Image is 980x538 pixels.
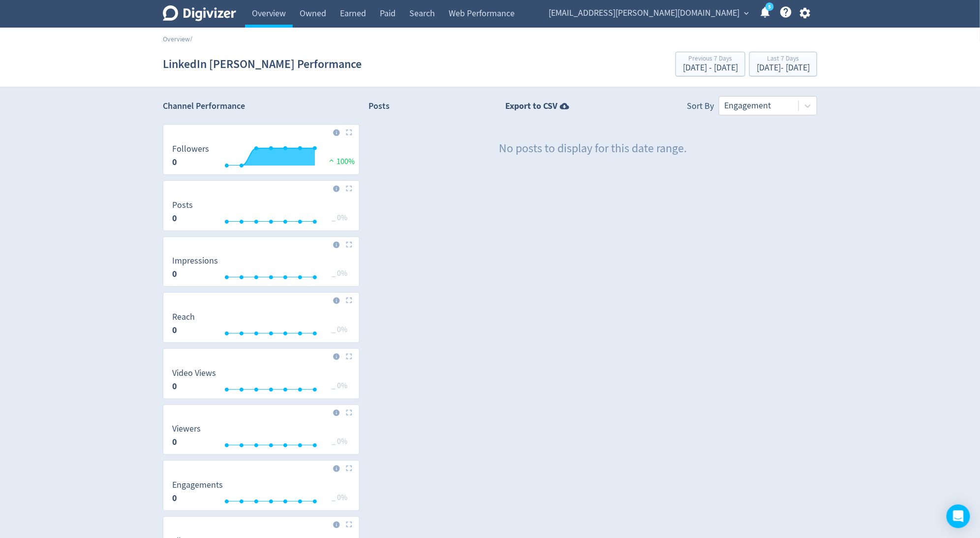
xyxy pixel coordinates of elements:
[167,312,355,338] svg: Reach 0
[332,325,347,335] span: _ 0%
[757,55,810,64] div: Last 7 Days
[172,479,223,491] dt: Engagements
[499,140,687,157] p: No posts to display for this date range.
[163,48,362,80] h1: LinkedIn [PERSON_NAME] Performance
[742,9,751,18] span: expand_more
[167,480,355,506] svg: Engagements 0
[332,381,347,391] span: _ 0%
[766,2,774,11] a: 5
[346,465,352,471] img: Placeholder
[757,64,810,72] div: [DATE] - [DATE]
[346,241,352,248] img: Placeholder
[172,143,209,155] dt: Followers
[172,200,193,211] dt: Posts
[172,268,177,280] strong: 0
[687,100,714,115] div: Sort By
[172,255,218,267] dt: Impressions
[172,436,177,448] strong: 0
[172,380,177,392] strong: 0
[332,269,347,278] span: _ 0%
[163,100,360,112] h2: Channel Performance
[163,34,190,43] a: Overview
[749,52,817,76] button: Last 7 Days[DATE]- [DATE]
[327,157,355,167] span: 100%
[506,100,558,112] strong: Export to CSV
[167,369,355,395] svg: Video Views 0
[346,521,352,528] img: Placeholder
[172,212,177,224] strong: 0
[545,5,751,21] button: [EMAIL_ADDRESS][PERSON_NAME][DOMAIN_NAME]
[167,201,355,227] svg: Posts 0
[327,157,337,164] img: positive-performance.svg
[346,185,352,192] img: Placeholder
[172,492,177,504] strong: 0
[172,324,177,336] strong: 0
[172,368,216,379] dt: Video Views
[167,144,355,170] svg: Followers 0
[346,297,352,303] img: Placeholder
[172,423,201,435] dt: Viewers
[332,213,347,223] span: _ 0%
[346,353,352,360] img: Placeholder
[332,493,347,503] span: _ 0%
[167,424,355,450] svg: Viewers 0
[167,256,355,282] svg: Impressions 0
[675,52,745,76] button: Previous 7 Days[DATE] - [DATE]
[683,55,738,64] div: Previous 7 Days
[172,156,177,168] strong: 0
[549,5,739,21] span: [EMAIL_ADDRESS][PERSON_NAME][DOMAIN_NAME]
[768,3,771,10] text: 5
[172,311,195,323] dt: Reach
[190,34,192,43] span: /
[346,409,352,416] img: Placeholder
[368,100,390,115] h2: Posts
[346,129,352,135] img: Placeholder
[947,504,970,528] div: Open Intercom Messenger
[683,64,738,72] div: [DATE] - [DATE]
[332,437,347,446] span: _ 0%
